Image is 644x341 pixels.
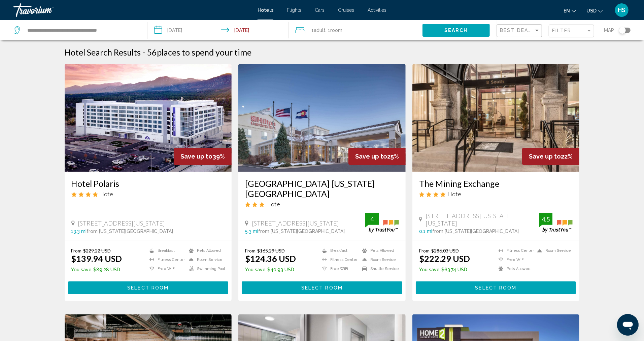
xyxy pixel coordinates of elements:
span: places to spend your time [157,47,252,57]
del: $286.03 USD [431,248,459,253]
span: Room [330,28,342,33]
span: From [419,248,430,253]
span: Hotel [100,190,115,198]
p: $89.28 USD [71,267,122,272]
span: From [245,248,256,253]
span: From [71,248,82,253]
div: 22% [522,148,579,165]
span: from [US_STATE][GEOGRAPHIC_DATA] [432,229,519,234]
span: Hotel [266,200,282,208]
a: Hotel Polaris [71,178,225,189]
button: Travelers: 1 adult, 0 children [289,20,422,40]
a: The Mining Exchange [419,178,573,189]
button: Change currency [586,6,603,15]
li: Fitness Center [146,257,185,263]
li: Room Service [185,257,225,263]
li: Breakfast [146,248,185,253]
button: Check-in date: Aug 17, 2025 Check-out date: Aug 18, 2025 [147,20,288,40]
span: [STREET_ADDRESS][US_STATE] [252,219,339,227]
button: User Menu [613,3,631,17]
span: Map [604,26,614,35]
span: USD [586,8,597,13]
a: Select Room [416,283,576,291]
ins: $124.36 USD [245,253,296,264]
h1: Hotel Search Results [65,47,141,57]
li: Room Service [534,248,573,253]
span: Select Room [301,285,343,291]
a: Hotel image [65,64,232,172]
div: 4 [365,215,379,223]
li: Free WiFi [495,257,534,263]
span: Save up to [180,153,212,160]
a: Select Room [242,283,402,291]
button: Select Room [416,281,576,294]
button: Change language [564,6,576,15]
a: [GEOGRAPHIC_DATA] [US_STATE][GEOGRAPHIC_DATA] [245,178,399,199]
a: Hotels [258,7,273,13]
li: Free WiFi [146,266,185,272]
img: Hotel image [412,64,580,172]
span: Select Room [475,285,517,291]
li: Pets Allowed [185,248,225,253]
span: Best Deals [500,28,536,33]
span: You save [71,267,92,272]
span: HS [618,7,626,13]
span: 0.1 mi [419,229,432,234]
li: Pets Allowed [495,266,534,272]
span: - [143,47,145,57]
span: You save [419,267,440,272]
img: trustyou-badge.svg [539,213,573,233]
p: $63.74 USD [419,267,470,272]
span: You save [245,267,266,272]
button: Select Room [242,281,402,294]
span: Filter [552,28,572,33]
li: Swimming Pool [185,266,225,272]
mat-select: Sort by [500,28,540,34]
del: $165.29 USD [257,248,285,253]
a: Select Room [68,283,229,291]
a: Flights [287,7,301,13]
button: Toggle map [614,27,631,33]
span: Select Room [127,285,169,291]
span: [STREET_ADDRESS][US_STATE] [78,219,165,227]
span: 5.3 mi [245,229,258,234]
a: Travorium [13,3,251,17]
li: Room Service [359,257,399,263]
ins: $139.94 USD [71,253,122,264]
a: Cruises [338,7,354,13]
span: 1 [311,26,326,35]
div: 4.5 [539,215,552,223]
li: Breakfast [319,248,359,253]
ins: $222.29 USD [419,253,470,264]
button: Select Room [68,281,229,294]
span: from [US_STATE][GEOGRAPHIC_DATA] [258,229,345,234]
img: Hotel image [238,64,406,172]
div: 25% [348,148,406,165]
div: 39% [174,148,232,165]
button: Filter [549,24,594,38]
li: Fitness Center [319,257,359,263]
span: Adult [314,28,326,33]
button: Search [422,24,489,36]
div: 4 star Hotel [71,190,225,198]
div: 4 star Hotel [419,190,573,198]
span: Search [444,28,468,33]
span: en [564,8,570,13]
span: , 1 [326,26,342,35]
span: Save up to [355,153,387,160]
a: Activities [368,7,386,13]
li: Free WiFi [319,266,359,272]
a: Cars [315,7,325,13]
iframe: Button to launch messaging window [617,314,639,336]
span: Hotel [447,190,463,198]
